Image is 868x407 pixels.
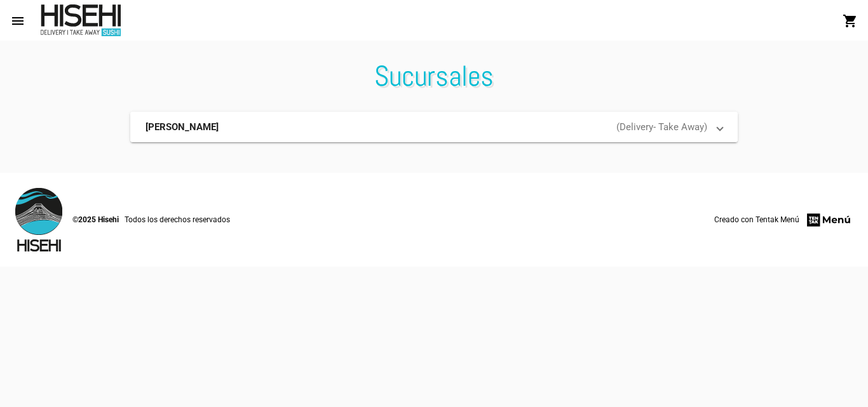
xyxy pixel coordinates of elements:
mat-icon: shopping_cart [843,13,858,29]
mat-expansion-panel-header: [PERSON_NAME](Delivery- Take Away) [130,112,738,142]
span: Creado con Tentak Menú [714,213,799,226]
strong: [PERSON_NAME] [146,121,219,133]
mat-panel-description: ( Delivery - Take Away ) [358,121,707,133]
a: Creado con Tentak Menú [714,211,853,229]
mat-icon: menu [10,13,25,29]
span: Todos los derechos reservados [125,213,230,226]
span: ©2025 Hisehi [72,213,119,226]
img: menu-firm.png [805,211,853,229]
